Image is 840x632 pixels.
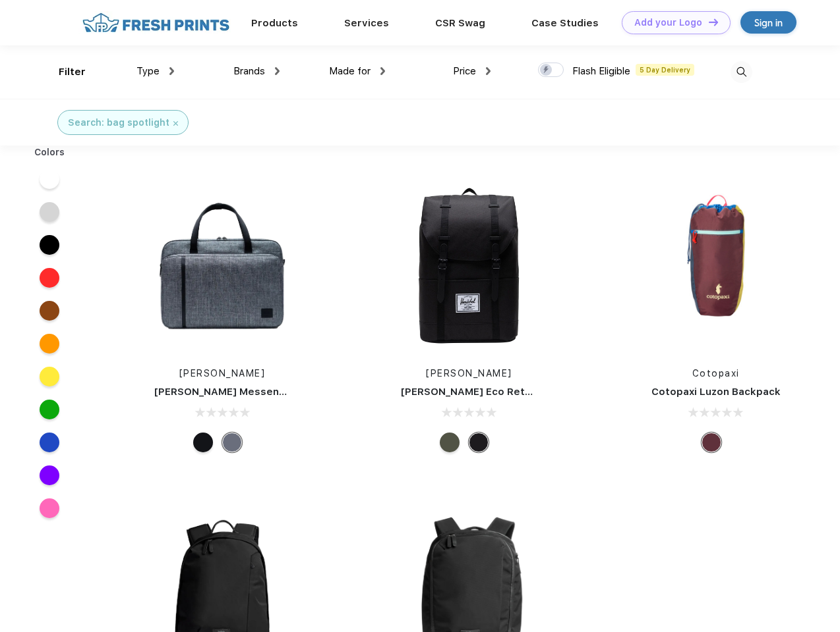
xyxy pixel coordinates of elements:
[401,386,671,398] a: [PERSON_NAME] Eco Retreat 15" Computer Backpack
[275,67,280,75] img: dropdown.png
[193,433,213,452] div: Black
[169,67,174,75] img: dropdown.png
[636,64,694,76] span: 5 Day Delivery
[136,65,160,77] span: Type
[59,65,86,80] div: Filter
[78,11,233,34] img: fo%20logo%202.webp
[233,65,265,77] span: Brands
[702,433,721,452] div: Surprise
[329,65,371,77] span: Made for
[426,368,512,379] a: [PERSON_NAME]
[440,433,460,452] div: Forest
[486,67,491,75] img: dropdown.png
[572,65,630,77] span: Flash Eligible
[381,178,556,354] img: func=resize&h=266
[453,65,476,77] span: Price
[135,178,310,354] img: func=resize&h=266
[692,368,740,379] a: Cotopaxi
[222,433,242,452] div: Raven Crosshatch
[754,15,783,30] div: Sign in
[251,17,298,29] a: Products
[24,145,75,159] div: Colors
[154,386,297,398] a: [PERSON_NAME] Messenger
[731,61,752,83] img: desktop_search.svg
[709,18,718,26] img: DT
[380,67,385,75] img: dropdown.png
[173,121,178,126] img: filter_cancel.svg
[68,116,169,130] div: Search: bag spotlight
[179,368,266,379] a: [PERSON_NAME]
[469,433,489,452] div: Black
[628,178,804,354] img: func=resize&h=266
[651,386,781,398] a: Cotopaxi Luzon Backpack
[740,11,796,34] a: Sign in
[634,17,702,28] div: Add your Logo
